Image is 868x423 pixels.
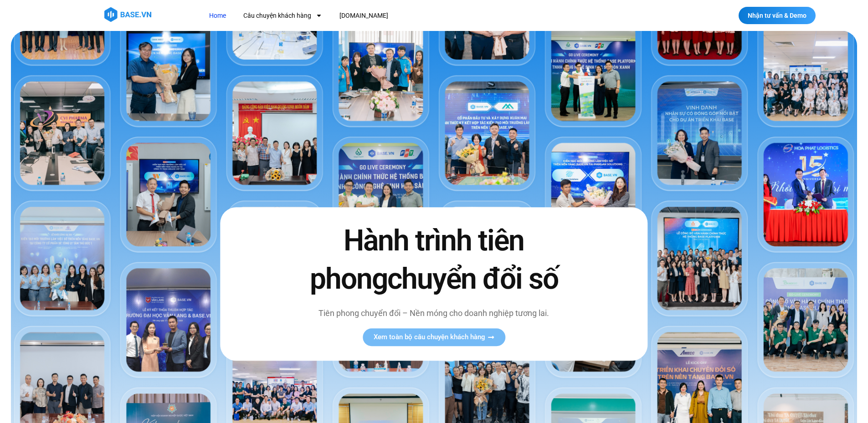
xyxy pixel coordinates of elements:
[202,7,555,24] nav: Menu
[202,7,233,24] a: Home
[236,7,329,24] a: Câu chuyện khách hàng
[290,222,577,298] h2: Hành trình tiên phong
[333,7,395,24] a: [DOMAIN_NAME]
[748,12,806,19] span: Nhận tư vấn & Demo
[387,262,558,296] span: chuyển đổi số
[374,334,485,341] span: Xem toàn bộ câu chuyện khách hàng
[363,328,505,346] a: Xem toàn bộ câu chuyện khách hàng
[739,7,816,24] a: Nhận tư vấn & Demo
[290,307,577,319] p: Tiên phong chuyển đổi – Nền móng cho doanh nghiệp tương lai.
